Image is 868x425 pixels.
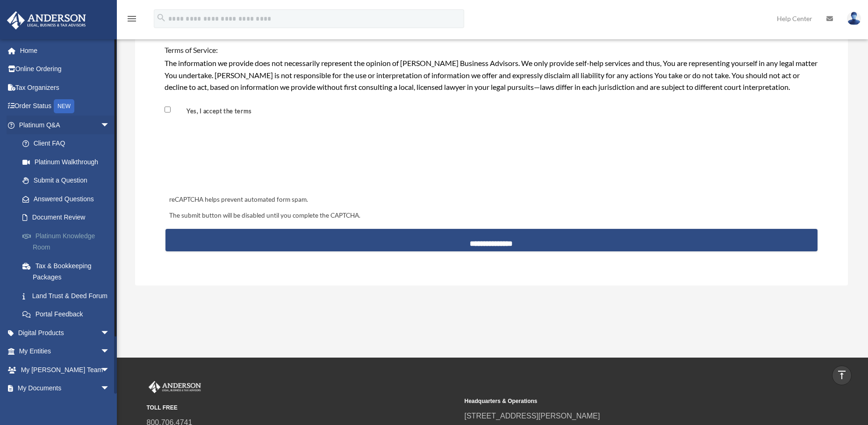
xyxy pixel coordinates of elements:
[465,412,600,420] a: [STREET_ADDRESS][PERSON_NAME]
[165,57,818,93] div: The information we provide does not necessarily represent the opinion of [PERSON_NAME] Business A...
[172,107,256,116] label: Yes, I accept the terms
[147,381,203,393] img: Anderson Advisors Platinum Portal
[7,116,124,134] a: Platinum Q&Aarrow_drop_down
[847,12,861,25] img: User Pic
[465,396,776,406] small: Headquarters & Operations
[100,379,119,398] span: arrow_drop_down
[7,41,124,60] a: Home
[13,305,124,324] a: Portal Feedback
[147,403,458,413] small: TOLL FREE
[7,342,124,361] a: My Entitiesarrow_drop_down
[126,13,137,24] i: menu
[165,210,818,221] div: The submit button will be disabled until you complete the CAPTCHA.
[13,227,124,256] a: Platinum Knowledge Room
[166,139,308,176] iframe: reCAPTCHA
[126,16,137,24] a: menu
[156,13,166,23] i: search
[13,134,124,153] a: Client FAQ
[13,171,124,190] a: Submit a Question
[832,366,852,385] a: vertical_align_top
[7,323,124,342] a: Digital Productsarrow_drop_down
[13,190,124,208] a: Answered Questions
[13,256,124,286] a: Tax & Bookkeeping Packages
[165,194,818,205] div: reCAPTCHA helps prevent automated form spam.
[836,369,847,381] i: vertical_align_top
[165,45,818,55] h4: Terms of Service:
[13,208,119,227] a: Document Review
[7,60,124,79] a: Online Ordering
[4,11,89,29] img: Anderson Advisors Platinum Portal
[13,153,124,171] a: Platinum Walkthrough
[7,360,124,379] a: My [PERSON_NAME] Teamarrow_drop_down
[7,97,124,116] a: Order StatusNEW
[13,286,124,305] a: Land Trust & Deed Forum
[100,323,119,343] span: arrow_drop_down
[100,116,119,135] span: arrow_drop_down
[7,78,124,97] a: Tax Organizers
[100,342,119,361] span: arrow_drop_down
[100,360,119,380] span: arrow_drop_down
[7,379,124,398] a: My Documentsarrow_drop_down
[54,99,74,113] div: NEW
